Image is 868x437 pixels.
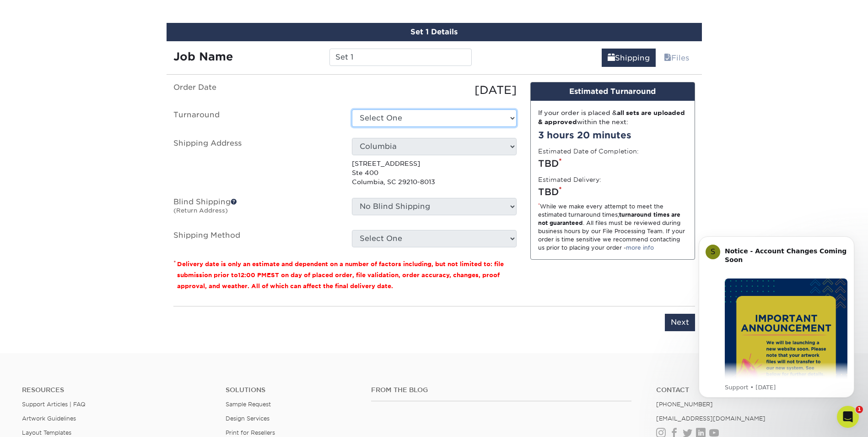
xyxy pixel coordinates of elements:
div: Estimated Turnaround [531,82,695,101]
div: Set 1 Details [167,23,702,41]
div: If your order is placed & within the next: [538,108,687,127]
a: Design Services [226,415,270,422]
h4: Resources [22,386,212,394]
a: [PHONE_NUMBER] [656,401,713,408]
div: [DATE] [345,82,523,98]
a: Files [658,49,695,67]
iframe: Intercom notifications message [685,225,868,432]
iframe: Intercom live chat [837,406,859,428]
a: Print for Resellers [226,429,275,436]
div: 3 hours 20 minutes [538,128,687,142]
a: Shipping [602,49,656,67]
a: more info [626,244,654,251]
label: Blind Shipping [167,198,345,219]
small: Delivery date is only an estimate and dependent on a number of factors including, but not limited... [177,261,504,290]
label: Order Date [167,82,345,98]
input: Next [665,314,695,331]
a: [EMAIL_ADDRESS][DOMAIN_NAME] [656,415,766,422]
a: Contact [656,386,846,394]
a: Sample Request [226,401,271,408]
div: TBD [538,157,687,170]
span: 1 [856,406,863,413]
span: files [664,54,671,62]
p: [STREET_ADDRESS] Ste 400 Columbia, SC 29210-8013 [352,159,517,187]
h4: Solutions [226,386,357,394]
small: (Return Address) [173,207,228,214]
label: Estimated Date of Completion: [538,147,639,156]
label: Shipping Method [167,230,345,247]
label: Shipping Address [167,138,345,187]
h4: From the Blog [371,386,631,394]
strong: Job Name [173,50,233,63]
label: Turnaround [167,109,345,127]
span: 12:00 PM [238,272,267,279]
label: Estimated Delivery: [538,175,601,184]
input: Enter a job name [329,49,472,66]
div: TBD [538,185,687,199]
div: While we make every attempt to meet the estimated turnaround times; . All files must be reviewed ... [538,202,687,252]
span: shipping [608,54,615,62]
a: Support Articles | FAQ [22,401,86,408]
